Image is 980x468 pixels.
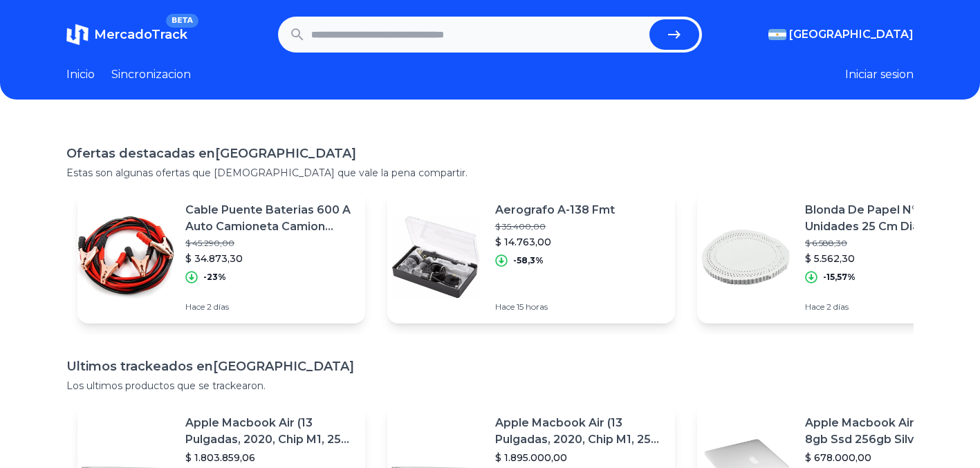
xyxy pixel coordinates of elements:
[66,166,914,180] p: Estas son algunas ofertas que [DEMOGRAPHIC_DATA] que vale la pena compartir.
[805,202,974,235] p: Blonda De Papel N°25 X 100 Unidades 25 Cm Diametro
[77,191,365,324] a: Featured imageCable Puente Baterias 600 A Auto Camioneta Camion Eurotech$ 45.290,00$ 34.873,30-23...
[66,24,89,46] img: MercadoTrack
[495,235,615,249] p: $ 14.763,00
[387,209,484,306] img: Featured image
[495,415,664,448] p: Apple Macbook Air (13 Pulgadas, 2020, Chip M1, 256 Gb De Ssd, 8 Gb De Ram) - Plata
[77,209,174,306] img: Featured image
[495,451,664,465] p: $ 1.895.000,00
[805,252,974,265] p: $ 5.562,30
[66,66,95,83] a: Inicio
[805,301,974,312] p: Hace 2 días
[387,191,675,324] a: Featured imageAerografo A-138 Fmt$ 35.400,00$ 14.763,00-58,3%Hace 15 horas
[697,209,794,306] img: Featured image
[768,26,914,43] button: [GEOGRAPHIC_DATA]
[845,66,914,83] button: Iniciar sesion
[203,272,226,283] p: -23%
[495,202,615,218] p: Aerografo A-138 Fmt
[185,415,354,448] p: Apple Macbook Air (13 Pulgadas, 2020, Chip M1, 256 Gb De Ssd, 8 Gb De Ram) - Plata
[513,255,544,266] p: -58,3%
[805,451,974,465] p: $ 678.000,00
[185,252,354,265] p: $ 34.873,30
[768,29,786,40] img: Argentina
[805,238,974,249] p: $ 6.588,30
[66,24,187,46] a: MercadoTrackBETA
[805,415,974,448] p: Apple Macbook Air 13 Core I5 8gb Ssd 256gb Silver
[66,379,914,393] p: Los ultimos productos que se trackearon.
[495,301,615,312] p: Hace 15 horas
[66,144,914,163] h1: Ofertas destacadas en [GEOGRAPHIC_DATA]
[166,14,198,28] span: BETA
[185,202,354,235] p: Cable Puente Baterias 600 A Auto Camioneta Camion Eurotech
[823,272,856,283] p: -15,57%
[185,301,354,312] p: Hace 2 días
[185,238,354,249] p: $ 45.290,00
[66,357,914,376] h1: Ultimos trackeados en [GEOGRAPHIC_DATA]
[111,66,191,83] a: Sincronizacion
[94,27,187,42] span: MercadoTrack
[185,451,354,465] p: $ 1.803.859,06
[495,221,615,232] p: $ 35.400,00
[789,26,914,43] span: [GEOGRAPHIC_DATA]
